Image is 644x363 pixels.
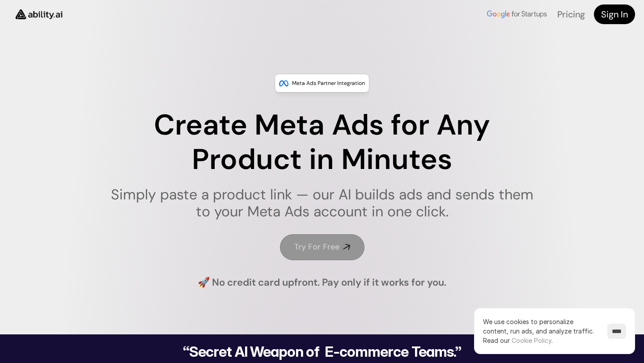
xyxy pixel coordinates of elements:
span: Read our . [483,337,553,344]
a: Pricing [557,8,585,20]
h1: Simply paste a product link — our AI builds ads and sends them to your Meta Ads account in one cl... [105,186,539,220]
h4: 🚀 No credit card upfront. Pay only if it works for you. [198,276,446,290]
a: Sign In [594,4,635,24]
h2: “Secret AI Weapon of E-commerce Teams.” [160,345,484,359]
a: Cookie Policy [512,337,551,344]
h4: Sign In [601,8,628,21]
a: Try For Free [280,234,364,260]
p: Meta Ads Partner Integration [292,79,365,88]
h4: Try For Free [294,241,339,253]
h1: Create Meta Ads for Any Product in Minutes [105,108,539,177]
p: We use cookies to personalize content, run ads, and analyze traffic. [483,317,598,345]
